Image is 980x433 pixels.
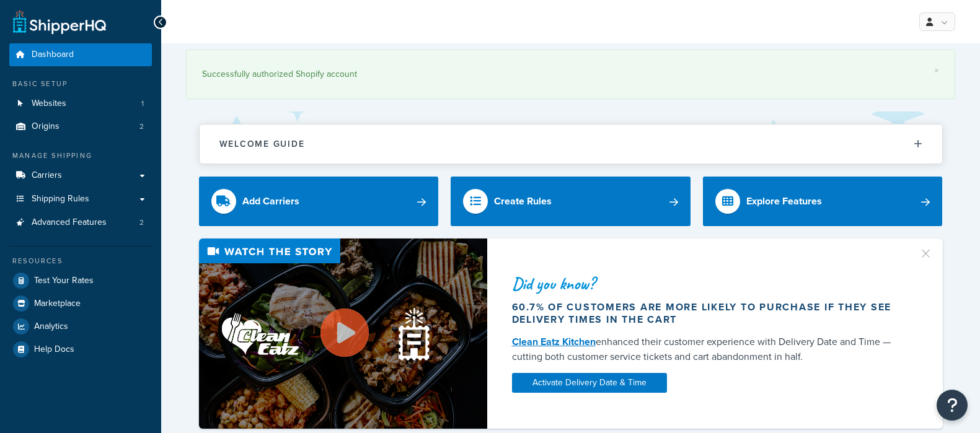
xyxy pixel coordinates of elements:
span: 1 [141,98,144,109]
button: Open Resource Center [937,390,968,421]
div: Basic Setup [9,79,152,89]
div: Successfully authorized Shopify account [202,66,939,83]
span: Dashboard [32,50,74,60]
div: Manage Shipping [9,151,152,161]
a: Create Rules [451,177,691,226]
span: Analytics [34,321,68,332]
a: Explore Features [703,177,943,226]
div: Add Carriers [242,193,299,210]
button: Welcome Guide [200,125,942,164]
a: Advanced Features2 [9,211,152,234]
li: Advanced Features [9,211,152,234]
div: Did you know? [512,275,904,292]
span: Shipping Rules [32,194,89,204]
span: 2 [139,121,144,132]
li: Origins [9,115,152,138]
a: Dashboard [9,43,152,66]
a: Shipping Rules [9,188,152,211]
span: Origins [32,121,60,132]
a: Clean Eatz Kitchen [512,335,596,349]
div: enhanced their customer experience with Delivery Date and Time — cutting both customer service ti... [512,335,904,364]
img: Video thumbnail [199,238,487,429]
div: 60.7% of customers are more likely to purchase if they see delivery times in the cart [512,301,904,326]
h2: Welcome Guide [219,139,305,149]
a: Origins2 [9,115,152,138]
a: × [934,66,939,76]
a: Test Your Rates [9,269,152,292]
span: Carriers [32,170,62,181]
a: Activate Delivery Date & Time [512,373,667,393]
a: Carriers [9,164,152,187]
span: Test Your Rates [34,276,94,286]
span: Websites [32,98,66,109]
div: Explore Features [746,193,822,210]
span: Advanced Features [32,217,107,228]
a: Marketplace [9,292,152,315]
span: Marketplace [34,299,81,309]
a: Add Carriers [199,177,439,226]
div: Resources [9,256,152,266]
a: Help Docs [9,338,152,361]
span: Help Docs [34,344,74,355]
span: 2 [139,217,144,228]
a: Analytics [9,315,152,338]
div: Create Rules [494,193,552,210]
a: Websites1 [9,92,152,115]
li: Websites [9,92,152,115]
